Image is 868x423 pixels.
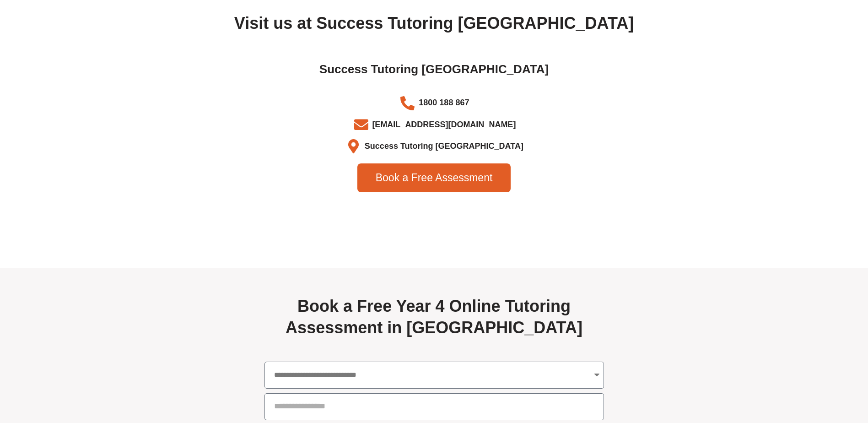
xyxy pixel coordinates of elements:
iframe: Chat Widget [716,320,868,423]
a: Book a Free Assessment [357,163,511,192]
span: Book a Free Assessment [376,173,493,183]
span: Success Tutoring [GEOGRAPHIC_DATA] [362,139,523,154]
span: 1800 188 867 [416,95,469,110]
h2: Success Tutoring [GEOGRAPHIC_DATA] [183,62,686,77]
span: [EMAIL_ADDRESS][DOMAIN_NAME] [370,117,516,132]
h2: Visit us at Success Tutoring [GEOGRAPHIC_DATA] [178,13,690,34]
h2: Book a Free Year 4 Online Tutoring Assessment in [GEOGRAPHIC_DATA] [264,296,604,339]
